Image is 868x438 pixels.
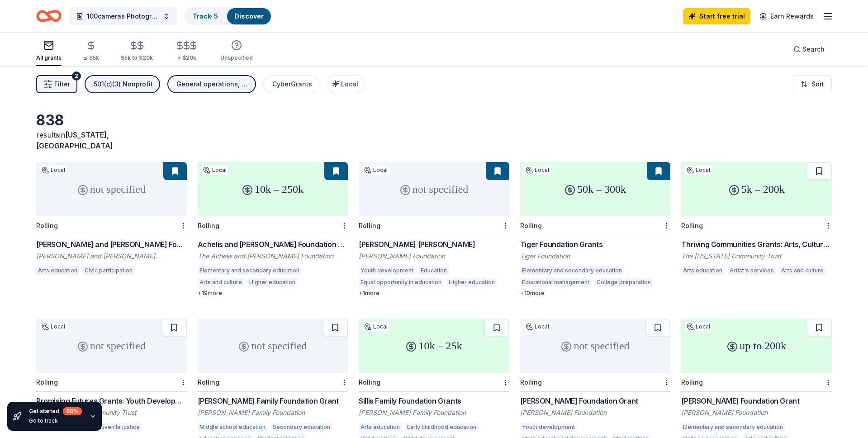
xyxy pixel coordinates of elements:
span: Filter [54,79,70,90]
div: Arts education [36,266,79,275]
span: 100cameras Photography & Social Emotional Programming for Youth [87,11,159,22]
div: Local [524,166,551,175]
div: General operations, Projects & programming [176,79,249,90]
div: 5k – 200k [681,162,832,216]
div: Rolling [681,378,703,386]
div: Unspecified [220,54,253,62]
div: Rolling [36,378,58,386]
div: [PERSON_NAME] Family Foundation [198,408,348,417]
div: Arts education [681,266,724,275]
a: Start free trial [683,8,750,24]
a: 5k – 200kLocalRollingThriving Communities Grants: Arts, Culture & Historic PreservationThe [US_ST... [681,162,832,278]
button: Track· 5Discover [185,7,272,25]
div: not specified [36,319,187,373]
div: Go to track [29,417,82,424]
div: Secondary education [271,423,332,432]
div: Tiger Foundation Grants [520,239,671,250]
div: 60 % [63,407,82,415]
div: Rolling [681,222,703,229]
a: Discover [234,12,264,20]
div: The [US_STATE] Community Trust [681,252,832,261]
span: Sort [811,79,824,90]
a: 50k – 300kLocalRollingTiger Foundation GrantsTiger FoundationElementary and secondary educationEd... [520,162,671,297]
button: General operations, Projects & programming [167,75,256,93]
button: > $20k [175,37,199,66]
div: Youth development [359,266,415,275]
div: Higher education [447,278,497,287]
button: All grants [36,36,62,66]
span: in [36,130,113,150]
div: results [36,129,187,151]
div: 10k – 25k [359,319,509,373]
button: Unspecified [220,36,253,66]
div: All grants [36,54,62,62]
span: [US_STATE], [GEOGRAPHIC_DATA] [36,130,113,150]
button: 501(c)(3) Nonprofit [85,75,160,93]
div: + 1 more [359,290,509,297]
div: 501(c)(3) Nonprofit [94,79,153,90]
div: 10k – 250k [198,162,348,216]
a: Track· 5 [193,12,218,20]
a: Earn Rewards [754,8,819,24]
span: Local [341,80,358,88]
div: Achelis and [PERSON_NAME] Foundation Grant [198,239,348,250]
div: Civic participation [83,266,134,275]
div: [PERSON_NAME] [PERSON_NAME] [359,239,509,250]
div: Get started [29,407,82,415]
button: CyberGrants [263,75,319,93]
div: College preparation [595,278,653,287]
div: > $20k [175,54,199,62]
div: Youth development [520,423,577,432]
div: Local [40,322,67,331]
button: $5k to $20k [121,37,153,66]
a: not specifiedLocalRolling[PERSON_NAME] and [PERSON_NAME] Foundation Grant[PERSON_NAME] and [PERSO... [36,162,187,278]
div: Local [362,166,389,175]
div: + 10 more [520,290,671,297]
div: 2 [72,71,81,81]
div: Rolling [198,378,219,386]
div: Rolling [36,222,58,229]
div: Rolling [198,222,219,229]
button: Local [327,75,365,93]
div: Education [419,266,449,275]
div: + 19 more [198,290,348,297]
div: Rolling [520,378,542,386]
div: CyberGrants [272,79,312,90]
div: [PERSON_NAME] and [PERSON_NAME] Foundation Grant [36,239,187,250]
div: Artist's services [728,266,776,275]
div: Early childhood education [405,423,478,432]
div: Elementary and secondary education [520,266,624,275]
div: Educational management [520,278,591,287]
div: not specified [520,319,671,373]
div: Rolling [359,378,380,386]
button: ≤ $5k [83,37,99,66]
div: [PERSON_NAME] Foundation Grant [520,395,671,406]
a: not specifiedLocalRolling[PERSON_NAME] [PERSON_NAME][PERSON_NAME] FoundationYouth developmentEduc... [359,162,509,297]
div: [PERSON_NAME] Foundation [681,408,832,417]
div: Higher education [247,278,297,287]
div: [PERSON_NAME] Foundation [359,252,509,261]
div: Local [524,322,551,331]
div: The Achelis and [PERSON_NAME] Foundation [198,252,348,261]
div: Local [685,166,712,175]
div: Arts and culture [198,278,244,287]
div: ≤ $5k [83,54,99,62]
div: Thriving Communities Grants: Arts, Culture & Historic Preservation [681,239,832,250]
div: Tiger Foundation [520,252,671,261]
button: Search [786,40,832,58]
div: Local [40,166,67,175]
div: Arts and culture [779,266,825,275]
div: not specified [359,162,509,216]
div: Arts education [359,423,402,432]
a: Home [36,5,62,27]
div: Local [362,322,389,331]
div: 838 [36,111,187,129]
div: not specified [36,162,187,216]
a: not specifiedLocalRollingPromising Futures Grants: Youth DevelopmentThe [US_STATE] Community Trus... [36,319,187,434]
div: $5k to $20k [121,54,153,62]
div: [PERSON_NAME] Foundation Grant [681,395,832,406]
button: 100cameras Photography & Social Emotional Programming for Youth [69,7,177,25]
div: Local [201,166,228,175]
div: Rolling [359,222,380,229]
div: Equal opportunity in education [359,278,443,287]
